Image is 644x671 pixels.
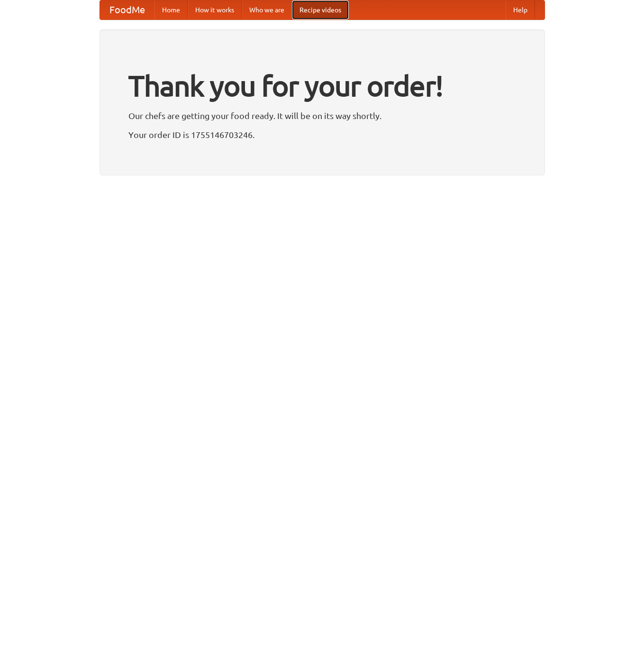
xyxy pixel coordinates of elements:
[100,0,154,19] a: FoodMe
[128,128,516,142] p: Your order ID is 1755146703246.
[128,63,516,109] h1: Thank you for your order!
[128,109,516,123] p: Our chefs are getting your food ready. It will be on its way shortly.
[188,0,242,19] a: How it works
[292,0,349,19] a: Recipe videos
[506,0,535,19] a: Help
[242,0,292,19] a: Who we are
[154,0,188,19] a: Home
